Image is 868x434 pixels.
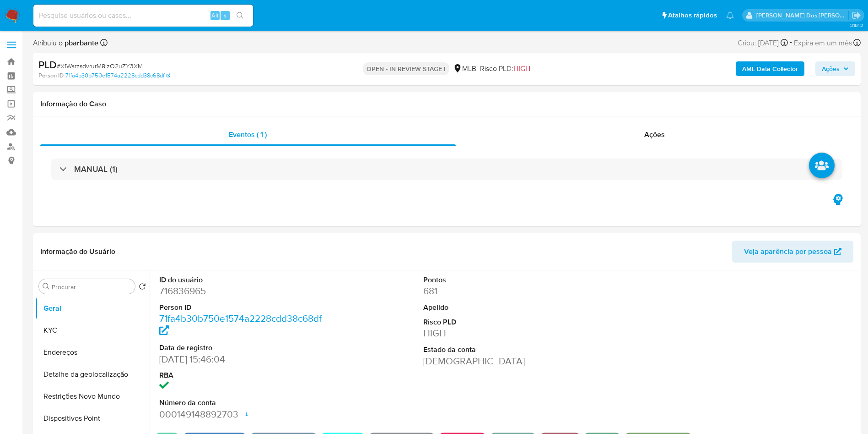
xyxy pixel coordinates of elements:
[668,11,717,20] span: Atalhos rápidos
[63,38,98,48] b: pbarbante
[231,9,249,22] button: search-icon
[159,370,326,380] dt: RBA
[736,61,804,76] button: AML Data Collector
[726,11,734,19] a: Notificações
[852,11,861,20] a: Sair
[35,385,150,407] button: Restrições Novo Mundo
[40,99,853,109] h1: Informação do Caso
[423,275,590,285] dt: Pontos
[40,247,115,256] h1: Informação do Usuário
[742,61,798,76] b: AML Data Collector
[38,71,64,80] b: Person ID
[159,275,326,285] dt: ID do usuário
[159,398,326,408] dt: Número da conta
[363,62,449,75] p: OPEN - IN REVIEW STAGE I
[423,302,590,313] dt: Apelido
[790,37,792,49] span: -
[35,341,150,363] button: Endereços
[51,159,842,180] div: MANUAL (1)
[159,343,326,353] dt: Data de registro
[211,11,219,20] span: Alt
[794,38,852,48] span: Expira em um mês
[423,355,590,368] dd: [DEMOGRAPHIC_DATA]
[57,61,143,71] span: # X1WarzsdvrurM8IzO2uZY3XM
[423,285,590,297] dd: 681
[423,345,590,355] dt: Estado da conta
[224,11,226,20] span: s
[65,71,170,80] a: 71fa4b30b750e1574a2228cdd38c68df
[38,57,57,72] b: PLD
[229,129,267,140] span: Eventos ( 1 )
[423,317,590,327] dt: Risco PLD
[159,312,322,338] a: 71fa4b30b750e1574a2228cdd38c68df
[756,11,849,20] p: priscilla.barbante@mercadopago.com.br
[744,241,832,263] span: Veja aparência por pessoa
[35,363,150,385] button: Detalhe da geolocalização
[815,61,855,76] button: Ações
[159,353,326,366] dd: [DATE] 15:46:04
[159,408,326,421] dd: 000149148892703
[423,327,590,340] dd: HIGH
[33,38,98,48] span: Atribuiu o
[159,285,326,297] dd: 716836965
[513,63,530,74] span: HIGH
[35,319,150,341] button: KYC
[33,10,253,22] input: Pesquise usuários ou casos...
[480,64,530,74] span: Risco PLD:
[644,129,665,140] span: Ações
[43,283,50,290] button: Procurar
[35,407,150,429] button: Dispositivos Point
[732,241,853,263] button: Veja aparência por pessoa
[35,297,150,319] button: Geral
[453,64,476,74] div: MLB
[738,37,788,49] div: Criou: [DATE]
[159,302,326,313] dt: Person ID
[139,283,146,293] button: Retornar ao pedido padrão
[52,283,131,291] input: Procurar
[822,61,840,76] span: Ações
[74,164,118,174] h3: MANUAL (1)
